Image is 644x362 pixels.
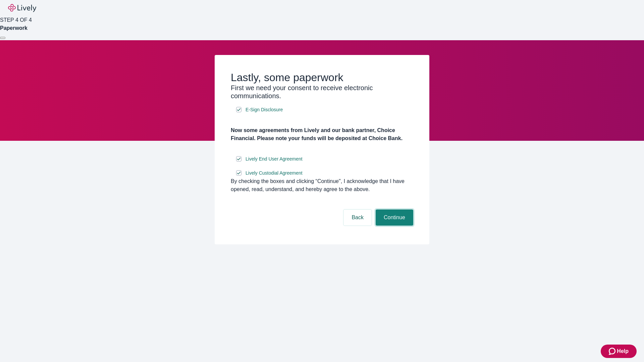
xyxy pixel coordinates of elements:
h4: Now some agreements from Lively and our bank partner, Choice Financial. Please note your funds wi... [231,126,413,142]
h2: Lastly, some paperwork [231,71,413,84]
a: e-sign disclosure document [244,155,304,163]
h3: First we need your consent to receive electronic communications. [231,84,413,100]
button: Zendesk support iconHelp [601,345,637,358]
span: Lively End User Agreement [246,156,303,163]
button: Continue [376,209,413,226]
img: Lively [8,4,36,12]
a: e-sign disclosure document [244,169,304,177]
button: Back [343,209,372,226]
span: Help [617,347,629,355]
span: Lively Custodial Agreement [246,170,303,177]
a: e-sign disclosure document [244,106,284,114]
span: E-Sign Disclosure [246,106,283,113]
svg: Zendesk support icon [609,347,617,355]
div: By checking the boxes and clicking “Continue", I acknowledge that I have opened, read, understand... [231,177,413,193]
